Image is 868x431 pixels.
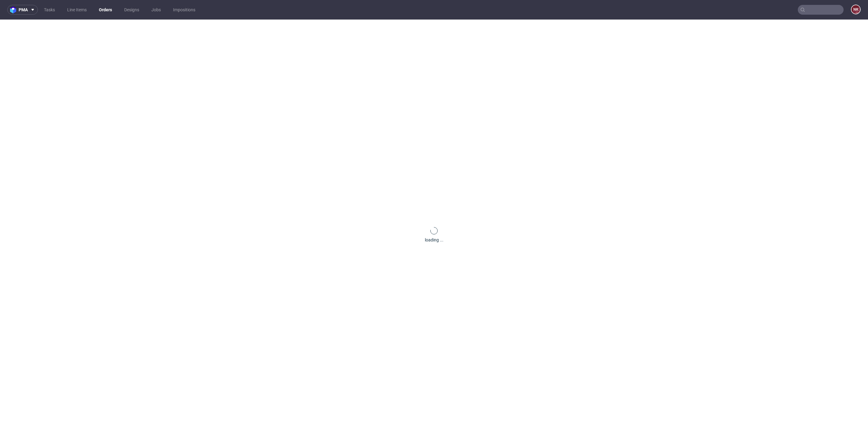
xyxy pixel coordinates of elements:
figcaption: NK [852,5,860,14]
a: Orders [95,5,116,15]
img: logo [10,6,19,13]
button: pma [7,5,38,15]
a: Jobs [148,5,165,15]
a: Designs [121,5,143,15]
div: loading ... [425,237,443,243]
a: Tasks [40,5,59,15]
span: pma [19,8,28,12]
a: Line Items [63,5,90,15]
a: Impositions [169,5,199,15]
